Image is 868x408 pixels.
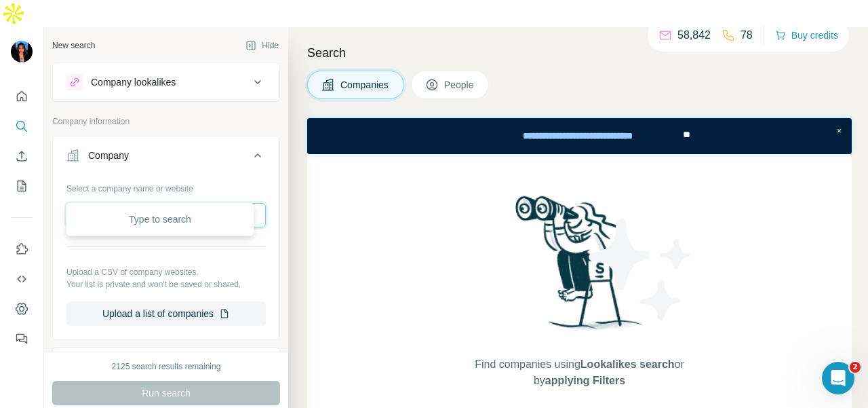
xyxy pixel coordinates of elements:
[53,350,279,383] button: Industry
[53,66,279,98] button: Company lookalikes
[236,35,288,56] button: Hide
[545,375,625,386] span: applying Filters
[741,27,753,43] p: 78
[11,41,33,62] img: Avatar
[11,84,33,109] button: Quick start
[11,237,33,261] button: Use Surfe on LinkedIn
[340,78,390,92] span: Companies
[11,114,33,138] button: Search
[471,356,688,389] span: Find companies using or by
[580,358,675,370] span: Lookalikes search
[66,177,266,195] div: Select a company name or website
[850,362,861,373] span: 2
[580,208,702,331] img: Surfe Illustration - Stars
[69,206,251,233] div: Type to search
[52,115,280,128] p: Company information
[11,297,33,321] button: Dashboard
[775,26,838,45] button: Buy credits
[88,149,129,162] div: Company
[11,174,33,198] button: My lists
[307,43,852,62] h4: Search
[11,267,33,291] button: Use Surfe API
[112,360,221,373] div: 2125 search results remaining
[66,278,266,291] p: Your list is private and won't be saved or shared.
[11,327,33,351] button: Feedback
[444,78,475,92] span: People
[11,144,33,168] button: Enrich CSV
[822,362,854,394] iframe: Intercom live chat
[509,192,650,344] img: Surfe Illustration - Woman searching with binoculars
[66,301,266,326] button: Upload a list of companies
[307,118,852,154] iframe: Banner
[53,139,279,177] button: Company
[91,75,176,89] div: Company lookalikes
[52,39,95,52] div: New search
[66,266,266,278] p: Upload a CSV of company websites.
[677,27,711,43] p: 58,842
